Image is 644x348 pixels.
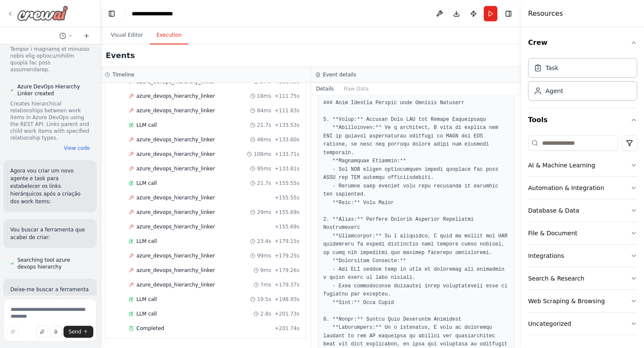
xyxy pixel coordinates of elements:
div: AI & Machine Learning [528,161,595,170]
div: Creates hierarchical relationships between work items in Azure DevOps using the REST API. Links p... [10,100,90,141]
span: + 155.55s [274,180,299,187]
button: Improve this prompt [7,326,19,338]
div: Task [546,64,558,72]
span: 9ms [260,267,271,274]
span: + 201.73s [274,310,299,317]
span: + 133.71s [274,151,299,158]
img: Logo [17,6,68,21]
button: Visual Editor [104,26,150,44]
button: Raw Data [339,83,374,95]
button: Search & Research [528,267,637,290]
span: + 201.74s [274,325,299,332]
span: azure_devops_hierarchy_linker [136,165,215,172]
span: 99ms [257,252,271,259]
span: azure_devops_hierarchy_linker [136,281,215,288]
button: Web Scraping & Browsing [528,290,637,312]
span: + 198.93s [274,296,299,303]
div: Automation & Integration [528,184,604,192]
span: + 179.15s [274,238,299,245]
button: Integrations [528,245,637,267]
button: AI & Machine Learning [528,154,637,176]
span: + 179.25s [274,252,299,259]
span: 21.7s [257,122,271,129]
span: 84ms [257,107,271,114]
div: Crew [528,55,637,108]
h3: Event details [323,71,356,78]
div: Integrations [528,251,564,260]
span: 108ms [254,151,271,158]
span: 29ms [257,209,271,216]
span: 19.5s [257,296,271,303]
div: Agent [546,87,563,95]
p: Agora vou criar um novo agente e task para estabelecer os links hierárquicos após a criação dos w... [10,167,90,205]
button: Click to speak your automation idea [50,326,62,338]
button: Details [311,83,339,95]
button: Send [64,326,93,338]
h2: Events [106,50,135,61]
button: Hide right sidebar [502,8,514,20]
span: + 155.55s [274,194,299,201]
span: 95ms [257,165,271,172]
span: 18ms [257,93,271,99]
span: + 133.60s [274,136,299,143]
span: + 179.26s [274,267,299,274]
span: + 111.75s [274,93,299,99]
h4: Resources [528,9,563,19]
span: + 133.81s [274,165,299,172]
p: Deixe-me buscar a ferramenta com o nome correto: [10,286,90,301]
button: Hide left sidebar [106,8,118,20]
button: Execution [150,26,188,44]
span: + 155.69s [274,209,299,216]
button: Start a new chat [80,31,93,41]
button: Uncategorized [528,313,637,335]
span: azure_devops_hierarchy_linker [136,107,215,114]
p: Vou buscar a ferramenta que acabei de criar: [10,226,90,241]
span: azure_devops_hierarchy_linker [136,194,215,201]
span: azure_devops_hierarchy_linker [136,209,215,216]
span: + 133.53s [274,122,299,129]
div: File & Document [528,229,578,237]
span: 23.4s [257,238,271,245]
button: Upload files [36,326,48,338]
span: azure_devops_hierarchy_linker [136,267,215,274]
span: Send [69,328,81,335]
span: Azure DevOps Hierarchy Linker created [17,83,90,97]
span: 21.7s [257,180,271,187]
span: Searching tool azure devops hierarchy [17,257,90,270]
div: Uncategorized [528,319,571,328]
span: LLM call [136,122,157,129]
button: File & Document [528,222,637,244]
span: 2.8s [260,310,271,317]
span: LLM call [136,310,157,317]
button: Switch to previous chat [56,31,76,41]
span: + 155.69s [274,223,299,230]
div: Search & Research [528,274,584,283]
div: Tools [528,132,637,342]
div: Database & Data [528,206,579,215]
span: azure_devops_hierarchy_linker [136,136,215,143]
span: azure_devops_hierarchy_linker [136,252,215,259]
span: 7ms [260,281,271,288]
span: + 179.37s [274,281,299,288]
span: azure_devops_hierarchy_linker [136,223,215,230]
div: Web Scraping & Browsing [528,297,605,305]
button: Database & Data [528,199,637,222]
span: LLM call [136,296,157,303]
span: + 111.83s [274,107,299,114]
span: azure_devops_hierarchy_linker [136,151,215,158]
span: azure_devops_hierarchy_linker [136,93,215,99]
button: Automation & Integration [528,177,637,199]
button: View code [64,145,90,152]
button: Crew [528,31,637,55]
nav: breadcrumb [132,9,193,18]
span: LLM call [136,238,157,245]
span: LLM call [136,180,157,187]
span: Completed [136,325,164,332]
h3: Timeline [113,71,134,78]
button: Tools [528,108,637,132]
span: 48ms [257,136,271,143]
